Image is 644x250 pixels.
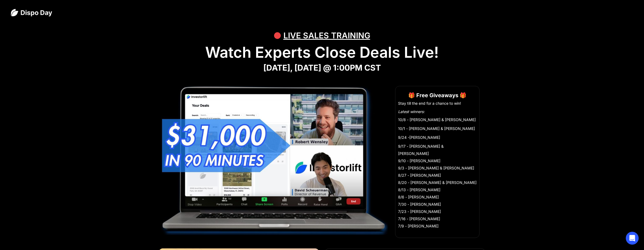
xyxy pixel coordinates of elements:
li: 9/24 -[PERSON_NAME] [398,134,477,141]
div: Open Intercom Messenger [626,232,639,245]
div: LIVE SALES TRAINING [283,27,370,44]
h1: Watch Experts Close Deals Live! [11,44,633,61]
strong: [DATE], [DATE] @ 1:00PM CST [263,63,381,73]
li: 10/8 - [PERSON_NAME] & [PERSON_NAME] [398,116,477,123]
li: 9/17 - [PERSON_NAME] & [PERSON_NAME] 9/10 - [PERSON_NAME] 9/3 - [PERSON_NAME] & [PERSON_NAME] 8/2... [398,143,477,230]
strong: 🎁 Free Giveaways 🎁 [408,92,466,99]
li: 10/1 - [PERSON_NAME] & [PERSON_NAME] [398,125,477,132]
li: Stay till the end for a chance to win! [398,101,477,106]
em: Latest winners: [398,109,425,114]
